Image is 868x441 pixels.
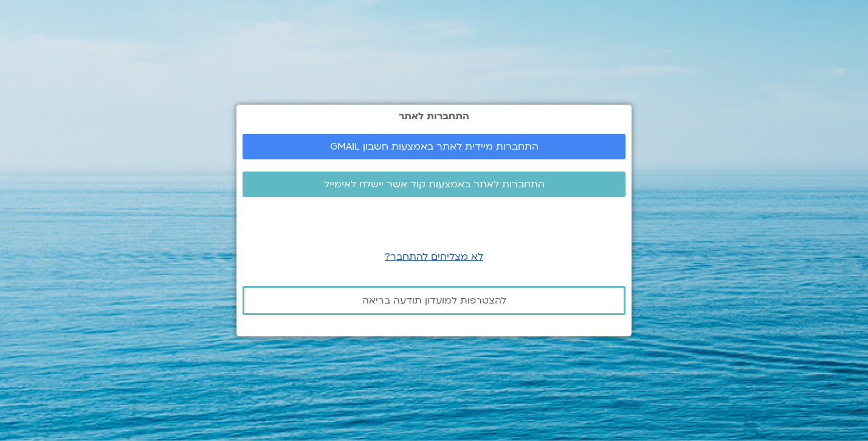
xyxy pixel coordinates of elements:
[243,111,625,122] h2: התחברות לאתר
[324,179,545,190] span: התחברות לאתר באמצעות קוד אשר יישלח לאימייל
[385,250,483,263] a: לא מצליחים להתחבר?
[243,286,625,315] a: להצטרפות למועדון תודעה בריאה
[330,141,539,152] span: התחברות מיידית לאתר באמצעות חשבון GMAIL
[243,134,625,159] a: התחברות מיידית לאתר באמצעות חשבון GMAIL
[362,295,506,306] span: להצטרפות למועדון תודעה בריאה
[243,172,625,197] a: התחברות לאתר באמצעות קוד אשר יישלח לאימייל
